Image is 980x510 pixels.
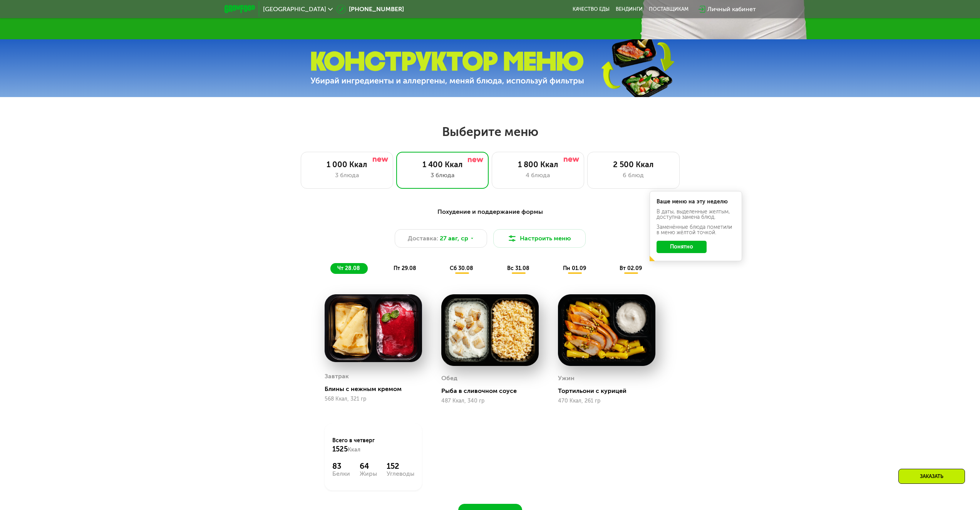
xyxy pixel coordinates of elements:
[500,171,576,180] div: 4 блюда
[657,241,707,253] button: Понятно
[507,265,529,272] span: вс 31.08
[387,471,414,477] div: Углеводы
[595,171,672,180] div: 6 блюд
[263,6,326,12] span: [GEOGRAPHIC_DATA]
[332,437,414,454] div: Всего в четверг
[332,445,348,453] span: 1525
[25,124,955,139] h2: Выберите меню
[348,446,360,453] span: Ккал
[337,5,404,14] a: [PHONE_NUMBER]
[493,229,586,248] button: Настроить меню
[657,199,735,205] div: Ваше меню на эту неделю
[563,265,586,272] span: пн 01.09
[573,6,610,12] a: Качество еды
[707,5,756,14] div: Личный кабинет
[898,469,965,484] div: Заказать
[337,265,360,272] span: чт 28.08
[558,372,575,384] div: Ужин
[325,396,422,402] div: 568 Ккал, 321 гр
[394,265,416,272] span: пт 29.08
[387,461,414,471] div: 152
[332,471,350,477] div: Белки
[441,387,545,395] div: Рыба в сливочном соусе
[657,209,735,220] div: В даты, выделенные желтым, доступна замена блюд.
[325,371,349,382] div: Завтрак
[360,461,377,471] div: 64
[262,207,718,217] div: Похудение и поддержание формы
[649,6,689,12] div: поставщикам
[440,234,468,243] span: 27 авг, ср
[408,234,438,243] span: Доставка:
[500,160,576,169] div: 1 800 Ккал
[404,160,481,169] div: 1 400 Ккал
[450,265,473,272] span: сб 30.08
[309,160,385,169] div: 1 000 Ккал
[404,171,481,180] div: 3 блюда
[360,471,377,477] div: Жиры
[657,225,735,235] div: Заменённые блюда пометили в меню жёлтой точкой.
[441,398,539,404] div: 487 Ккал, 340 гр
[616,6,643,12] a: Вендинги
[309,171,385,180] div: 3 блюда
[558,387,662,395] div: Тортильони с курицей
[595,160,672,169] div: 2 500 Ккал
[558,398,655,404] div: 470 Ккал, 261 гр
[332,461,350,471] div: 83
[620,265,642,272] span: вт 02.09
[441,372,457,384] div: Обед
[325,385,428,393] div: Блины с нежным кремом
